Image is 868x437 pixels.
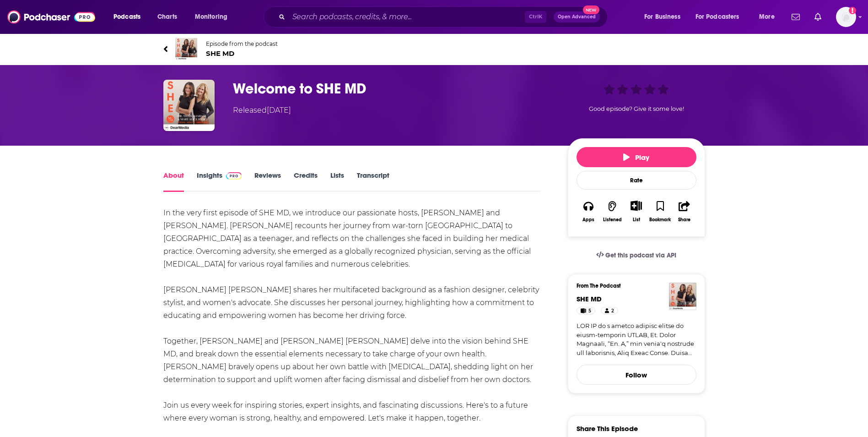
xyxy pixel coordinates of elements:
[272,6,616,27] div: Search podcasts, credits, & more...
[189,10,239,24] button: open menu
[151,10,183,24] a: Charts
[197,171,242,192] a: InsightsPodchaser Pro
[577,283,689,289] h3: From The Podcast
[690,10,753,24] button: open menu
[678,217,690,223] div: Share
[588,306,591,316] span: 5
[836,7,856,27] span: Logged in as audreytaylor13
[695,11,739,23] span: For Podcasters
[611,306,614,316] span: 2
[649,217,671,223] div: Bookmark
[644,11,680,23] span: For Business
[589,105,684,112] span: Good episode? Give it some love!
[233,80,553,98] h1: Welcome to SHE MD
[669,283,696,310] img: SHE MD
[554,11,600,22] button: Open AdvancedNew
[577,195,600,228] button: Apps
[226,172,242,180] img: Podchaser Pro
[206,49,278,58] span: SHE MD
[638,10,692,24] button: open menu
[836,7,856,27] button: Show profile menu
[601,307,618,314] a: 2
[582,217,594,223] div: Apps
[600,195,624,228] button: Listened
[759,11,775,23] span: More
[623,153,649,162] span: Play
[603,217,622,223] div: Listened
[836,7,856,27] img: User Profile
[753,10,786,24] button: open menu
[163,171,184,192] a: About
[525,11,546,23] span: Ctrl K
[672,195,696,228] button: Share
[577,147,696,167] button: Play
[195,11,227,23] span: Monitoring
[357,171,389,192] a: Transcript
[330,171,344,192] a: Lists
[233,105,291,116] div: Released [DATE]
[627,201,646,211] button: Show More Button
[107,10,152,24] button: open menu
[605,251,676,259] span: Get this podcast via API
[788,9,803,25] a: Show notifications dropdown
[163,38,705,60] a: SHE MDEpisode from the podcastSHE MD
[624,195,648,228] div: Show More ButtonList
[294,171,318,192] a: Credits
[206,40,278,47] span: Episode from the podcast
[558,15,596,19] span: Open Advanced
[589,244,684,267] a: Get this podcast via API
[577,322,696,357] a: LOR IP do s ametco adipisc elitse do eiusm-temporin UTLAB, Et. Dolor Magnaali, “En. A,” min venia...
[254,171,281,192] a: Reviews
[648,195,672,228] button: Bookmark
[157,11,177,23] span: Charts
[113,11,140,23] span: Podcasts
[577,171,696,190] div: Rate
[849,7,856,14] svg: Add a profile image
[175,38,197,60] img: SHE MD
[583,5,599,14] span: New
[633,217,640,223] div: List
[577,365,696,385] button: Follow
[163,80,215,131] img: Welcome to SHE MD
[289,10,525,24] input: Search podcasts, credits, & more...
[577,424,638,433] h3: Share This Episode
[577,295,602,303] a: SHE MD
[7,8,95,26] img: Podchaser - Follow, Share and Rate Podcasts
[577,307,595,314] a: 5
[811,9,825,25] a: Show notifications dropdown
